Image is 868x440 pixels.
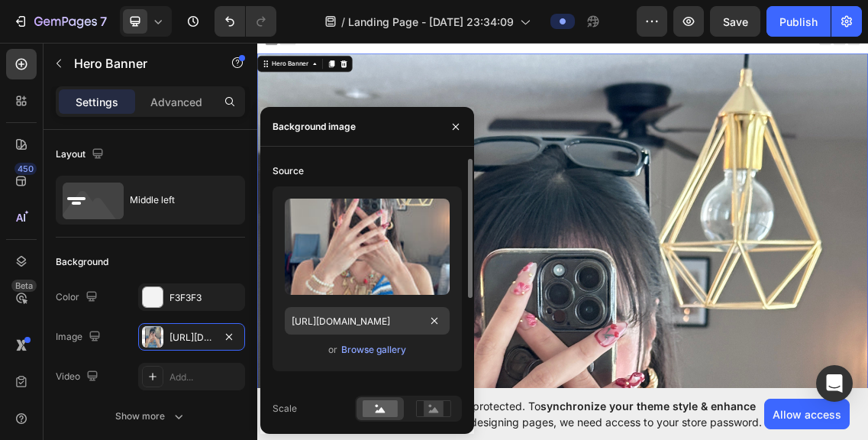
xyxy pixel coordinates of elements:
img: preview-image [285,199,450,295]
span: Your page is password protected. To when designing pages, we need access to your store password. [355,398,764,430]
span: Landing Page - [DATE] 23:34:09 [348,14,514,30]
iframe: Design area [257,34,868,397]
button: Publish [766,6,831,37]
div: Video [56,367,102,387]
span: synchronize your theme style & enhance your experience [355,400,756,429]
div: Source [273,164,304,178]
div: F3F3F3 [169,291,241,305]
p: Advanced [150,94,202,110]
div: Background image [273,120,356,134]
div: Middle left [130,183,223,218]
button: Browse gallery [340,342,407,357]
div: Open Intercom Messenger [816,365,853,402]
div: 450 [15,163,37,175]
div: Publish [779,14,818,30]
div: Image [56,327,104,348]
div: Undo/Redo [215,6,276,37]
div: Browse gallery [341,343,406,357]
button: Save [710,6,760,37]
button: Allow access [764,399,850,429]
div: Show more [115,409,186,424]
span: or [328,341,337,359]
p: Hero Banner [74,54,204,73]
div: Beta [11,280,37,292]
span: / [341,14,345,30]
button: Show more [56,403,245,430]
div: Add... [169,370,241,384]
span: Allow access [773,406,841,422]
button: 7 [6,6,114,37]
span: Save [723,15,748,28]
div: Layout [56,144,107,165]
p: 7 [100,12,107,31]
input: https://example.com/image.jpg [285,307,450,335]
div: Scale [273,402,297,416]
div: Background [56,255,108,269]
div: [URL][DOMAIN_NAME] [169,331,214,345]
div: Color [56,287,101,308]
p: Settings [76,94,118,110]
